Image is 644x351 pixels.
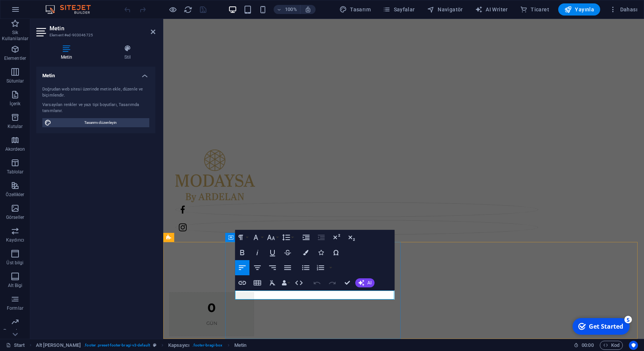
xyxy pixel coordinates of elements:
nav: breadcrumb [36,341,247,350]
button: Strikethrough [280,245,295,260]
button: Align Right [265,260,280,275]
div: Tasarım (Ctrl+Alt+Y) [336,3,374,16]
span: AI [367,281,372,285]
p: Pazarlama [3,328,26,334]
button: Tasarımı düzenleyin [42,118,149,127]
p: Üst bilgi [6,260,23,266]
button: Font Size [265,230,280,245]
button: Insert Link [235,275,249,290]
span: Navigatör [427,6,463,13]
span: Kod [603,341,619,350]
button: Decrease Indent [314,230,328,245]
button: Insert Table [250,275,265,290]
span: Seçmek için tıkla. Düzenlemek için çift tıkla [168,341,189,350]
span: Tasarımı düzenleyin [54,118,147,127]
img: Editor Logo [43,5,100,14]
p: Alt Bigi [8,282,23,289]
button: Align Center [250,260,265,275]
span: Ticaret [520,6,549,13]
button: Usercentrics [629,341,638,350]
button: Italic (Ctrl+I) [250,245,265,260]
span: Seçmek için tıkla. Düzenlemek için çift tıkla [36,341,81,350]
p: İçerik [9,101,20,107]
button: Ticaret [517,3,552,16]
div: Get Started 5 items remaining, 0% complete [2,3,59,20]
button: Kod [600,341,623,350]
a: Seçimi iptal etmek için tıkla. Sayfaları açmak için çift tıkla [6,341,25,350]
button: Undo (Ctrl+Z) [310,275,324,290]
div: Get Started [19,7,53,16]
i: Yeniden boyutlandırmada yakınlaştırma düzeyini seçilen cihaza uyacak şekilde otomatik olarak ayarla. [305,6,311,13]
button: Tasarım [336,3,374,16]
button: Subscript [344,230,359,245]
p: Elementler [4,55,26,61]
button: Increase Indent [299,230,313,245]
button: Yayınla [558,3,600,16]
h2: Metin [50,25,155,32]
span: : [587,342,588,348]
p: Kaydırıcı [6,237,24,243]
span: Yayınla [564,6,594,13]
h4: Metin [36,67,155,80]
div: Doğrudan web sitesi üzerinde metin ekle, düzenle ve biçimlendir. [42,86,149,99]
span: . footer .preset-footer-bragi-v3-default [84,341,150,350]
p: Tablolar [7,169,24,175]
button: Special Characters [329,245,343,260]
div: Varsayılan renkler ve yazı tipi boyutları, Tasarımda tanımlanır. [42,102,149,114]
button: Align Left [235,260,249,275]
span: Dahası [609,6,638,13]
button: reload [183,5,192,14]
button: Underline (Ctrl+U) [265,245,280,260]
button: Bold (Ctrl+B) [235,245,249,260]
i: Sayfayı yeniden yükleyin [184,5,192,14]
button: Dahası [606,3,641,16]
h6: 100% [285,5,297,14]
button: HTML [292,275,306,290]
div: 5 [54,1,62,8]
span: 00 00 [582,341,593,350]
button: Redo (Ctrl+Shift+Z) [325,275,339,290]
p: Özellikler [6,192,24,198]
button: Unordered List [299,260,313,275]
p: Formlar [7,305,23,311]
span: Tasarım [339,6,371,13]
button: Align Justify [280,260,295,275]
button: Superscript [329,230,344,245]
p: Görseller [6,214,24,220]
h4: Metin [36,45,100,61]
h4: Stil [100,45,155,61]
button: Paragraph Format [235,230,249,245]
button: AI Writer [472,3,511,16]
button: AI [355,278,375,287]
button: Navigatör [424,3,466,16]
h3: Element #ed-903046725 [50,32,140,39]
button: Icons [314,245,328,260]
span: Sayfalar [383,6,415,13]
button: 100% [274,5,300,14]
p: Sütunlar [6,78,24,84]
p: Akordeon [5,146,25,152]
h6: Oturum süresi [574,341,594,350]
button: Sayfalar [380,3,418,16]
button: Ordered List [328,260,334,275]
button: Colors [299,245,313,260]
button: Ordered List [313,260,328,275]
span: . footer-bragi-box [192,341,223,350]
button: Clear Formatting [265,275,280,290]
span: Seçmek için tıkla. Düzenlemek için çift tıkla [234,341,246,350]
button: Font Family [250,230,265,245]
button: Line Height [280,230,295,245]
span: AI Writer [475,6,508,13]
i: Bu element, özelleştirilebilir bir ön ayar [153,343,156,347]
button: Data Bindings [280,275,291,290]
p: Kutular [8,123,23,129]
button: Confirm (Ctrl+⏎) [340,275,355,290]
